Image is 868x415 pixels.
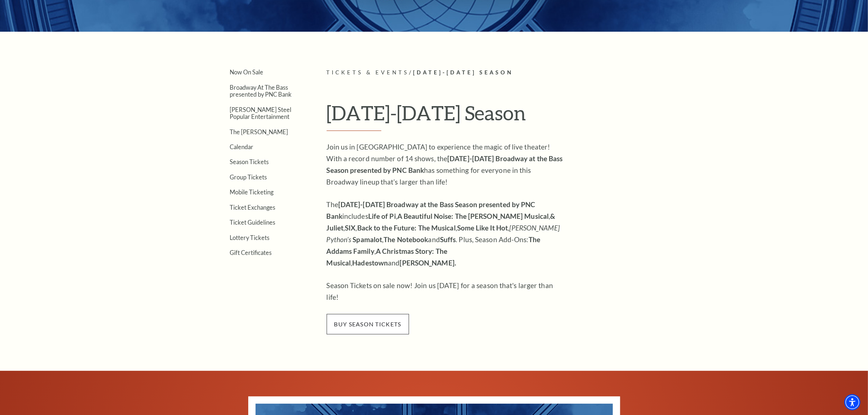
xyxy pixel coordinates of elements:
[230,69,264,75] a: Now On Sale
[440,235,456,244] strong: Suffs
[230,234,270,241] a: Lottery Tickets
[397,212,549,220] strong: A Beautiful Noise: The [PERSON_NAME] Musical
[413,69,513,75] span: [DATE]-[DATE] Season
[230,106,292,120] a: [PERSON_NAME] Steel Popular Entertainment
[345,224,355,232] strong: SIX
[368,212,396,220] strong: Life of Pi
[327,200,536,220] strong: [DATE]-[DATE] Broadway at the Bass Season presented by PNC Bank
[327,154,563,174] strong: [DATE]-[DATE] Broadway at the Bass Season presented by PNC Bank
[327,247,448,267] strong: A Christmas Story: The Musical
[230,84,292,98] a: Broadway At The Bass presented by PNC Bank
[352,259,388,267] strong: Hadestown
[357,224,456,232] strong: Back to the Future: The Musical
[384,235,428,244] strong: The Notebook
[327,101,660,131] h1: [DATE]-[DATE] Season
[230,249,272,256] a: Gift Certificates
[844,394,860,410] div: Accessibility Menu
[230,128,288,135] a: The [PERSON_NAME]
[230,174,267,181] a: Group Tickets
[327,212,556,232] strong: & Juliet
[327,235,540,255] strong: The Addams Family
[230,219,276,226] a: Ticket Guidelines
[327,141,564,188] p: Join us in [GEOGRAPHIC_DATA] to experience the magic of live theater! With a record number of 14 ...
[327,224,560,244] em: [PERSON_NAME] Python’s
[457,224,508,232] strong: Some Like It Hot
[327,69,409,75] span: Tickets & Events
[353,235,382,244] strong: Spamalot
[230,158,269,165] a: Season Tickets
[230,189,274,195] a: Mobile Ticketing
[230,143,254,150] a: Calendar
[327,280,564,303] p: Season Tickets on sale now! Join us [DATE] for a season that's larger than life!
[327,319,409,328] a: buy season tickets
[327,314,409,334] span: buy season tickets
[230,204,276,211] a: Ticket Exchanges
[327,68,660,77] p: /
[327,199,564,269] p: The includes , , , , , , , and . Plus, Season Add-Ons: , , and
[400,259,456,267] strong: [PERSON_NAME].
